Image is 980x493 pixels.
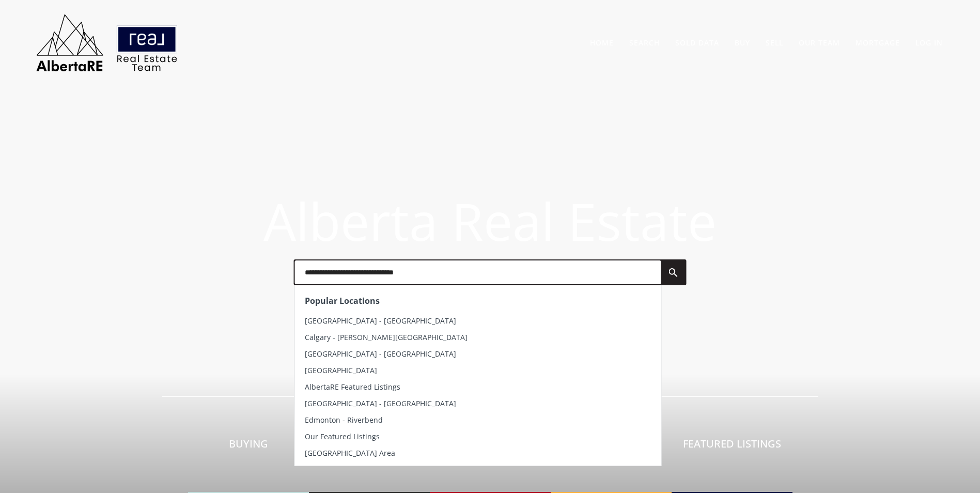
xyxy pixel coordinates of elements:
[29,10,184,75] img: AlbertaRE Real Estate Team | Real Broker
[629,38,660,48] a: Search
[305,332,468,342] span: Calgary - [PERSON_NAME][GEOGRAPHIC_DATA]
[683,437,781,451] span: Featured Listings
[855,38,900,48] a: Mortgage
[735,38,750,48] a: Buy
[305,295,380,306] strong: Popular Locations
[799,38,840,48] a: Our Team
[305,365,377,375] span: [GEOGRAPHIC_DATA]
[305,432,380,441] span: Our Featured Listings
[188,400,309,493] a: Buying
[675,38,719,48] a: Sold Data
[590,38,614,48] a: Home
[305,398,456,408] span: [GEOGRAPHIC_DATA] - [GEOGRAPHIC_DATA]
[305,382,400,392] span: AlbertaRE Featured Listings
[766,38,783,48] a: Sell
[229,437,268,451] span: Buying
[672,400,792,493] a: Featured Listings
[305,349,456,359] span: [GEOGRAPHIC_DATA] - [GEOGRAPHIC_DATA]
[305,448,395,458] span: [GEOGRAPHIC_DATA] Area
[305,415,383,425] span: Edmonton - Riverbend
[915,38,943,48] a: Log In
[305,316,456,326] span: [GEOGRAPHIC_DATA] - [GEOGRAPHIC_DATA]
